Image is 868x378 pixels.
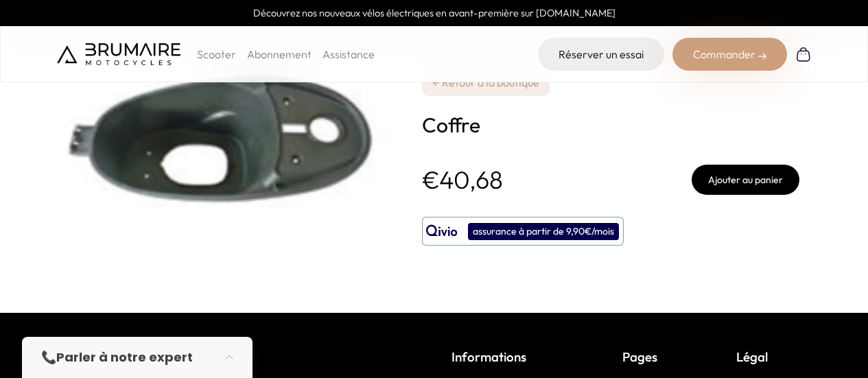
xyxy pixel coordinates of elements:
p: Légal [736,347,812,366]
img: Panier [795,46,812,62]
button: Ajouter au panier [692,165,799,195]
p: Informations [451,347,560,366]
a: Abonnement [247,47,312,61]
p: Pages [622,347,674,366]
div: Commander [672,38,787,71]
img: right-arrow-2.png [758,52,766,60]
a: Assistance [322,47,375,61]
p: Scooter [197,46,236,62]
button: assurance à partir de 9,90€/mois [422,217,624,246]
img: Coffre [57,34,400,235]
div: assurance à partir de 9,90€/mois [468,223,619,240]
img: logo qivio [426,223,458,239]
h1: Coffre [422,113,799,137]
a: Réserver un essai [538,38,664,71]
img: Brumaire Motocycles [57,43,180,65]
p: €40,68 [422,166,503,193]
